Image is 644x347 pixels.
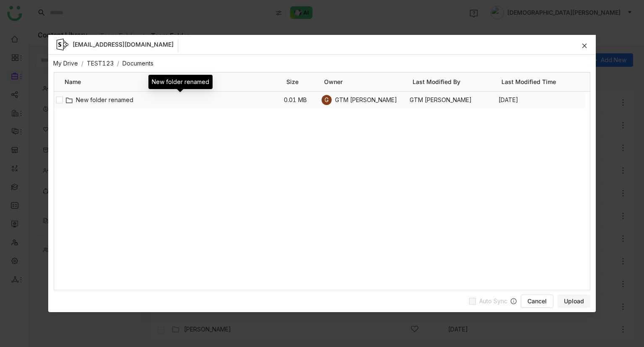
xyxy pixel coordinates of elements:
span: Cancel [527,297,547,305]
a: Documents [122,60,153,67]
nz-breadcrumb-separator: / [117,60,119,67]
span: Owner [324,77,413,87]
span: 0.01 MB [284,95,322,105]
img: Folder [65,97,72,104]
span: G [325,95,329,105]
img: SharePoint-icon.svg [57,39,68,50]
span: GTM [PERSON_NAME] [410,95,497,105]
a: My Drive [53,60,78,67]
span: Auto Sync [476,297,511,306]
span: GTM [PERSON_NAME] [335,95,397,105]
nz-breadcrumb-separator: / [81,60,83,67]
a: TEST123 [87,60,114,67]
span: Last Modified By [413,77,501,87]
span: [EMAIL_ADDRESS][DOMAIN_NAME] [73,40,174,49]
div: Size [286,73,324,91]
div: Name [65,73,286,91]
span: [DATE] [497,95,585,105]
span: New folder renamed [76,95,284,105]
button: Cancel [521,294,553,308]
button: Upload [558,294,590,308]
div: New folder renamed [148,75,213,89]
span: Last Modified Time [501,77,590,87]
